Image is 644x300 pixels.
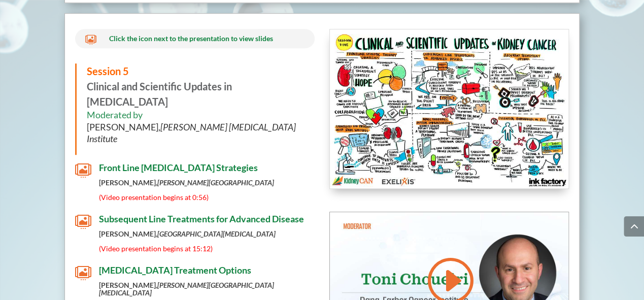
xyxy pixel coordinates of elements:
[87,109,304,150] h6: Moderated by
[99,162,258,173] span: Front Line [MEDICAL_DATA] Strategies
[99,264,251,276] span: [MEDICAL_DATA] Treatment Options
[157,178,274,187] em: [PERSON_NAME][GEOGRAPHIC_DATA]
[85,34,96,45] span: 
[87,121,296,144] span: [PERSON_NAME],
[99,281,274,297] strong: [PERSON_NAME],
[87,65,129,77] span: Session 5
[99,244,213,253] span: (Video presentation begins at 15:12)
[87,121,296,144] em: [PERSON_NAME] [MEDICAL_DATA] Institute
[75,162,91,179] span: 
[99,178,274,187] strong: [PERSON_NAME],
[75,265,91,281] span: 
[99,193,209,202] span: (Video presentation begins at 0:56)
[87,65,232,108] strong: Clinical and Scientific Updates in [MEDICAL_DATA]
[109,34,273,43] span: Click the icon next to the presentation to view slides
[99,281,274,297] em: [PERSON_NAME][GEOGRAPHIC_DATA][MEDICAL_DATA]
[99,229,276,238] strong: [PERSON_NAME],
[99,213,304,224] span: Subsequent Line Treatments for Advanced Disease
[330,29,568,188] img: KidneyCAN_Ink Factory_Board Session 5
[75,214,91,230] span: 
[157,229,276,238] em: [GEOGRAPHIC_DATA][MEDICAL_DATA]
